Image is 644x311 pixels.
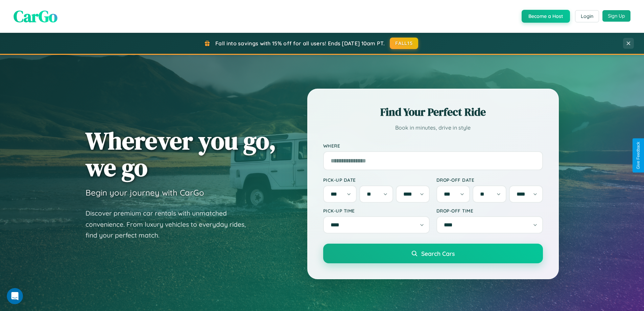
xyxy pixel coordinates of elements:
button: Search Cars [323,244,543,263]
label: Pick-up Time [323,208,430,214]
button: FALL15 [390,38,418,49]
p: Book in minutes, drive in style [323,123,543,133]
label: Drop-off Time [436,208,543,214]
label: Drop-off Date [436,177,543,183]
iframe: Intercom live chat [7,288,23,304]
button: Become a Host [522,10,570,23]
button: Login [575,10,599,22]
span: CarGo [14,5,57,27]
label: Where [323,143,543,149]
button: Sign Up [602,10,630,22]
h3: Begin your journey with CarGo [86,187,204,198]
span: Search Cars [421,250,455,257]
h1: Wherever you go, we go [86,127,276,181]
p: Discover premium car rentals with unmatched convenience. From luxury vehicles to everyday rides, ... [86,208,255,241]
h2: Find Your Perfect Ride [323,105,543,119]
label: Pick-up Date [323,177,430,183]
span: Fall into savings with 15% off for all users! Ends [DATE] 10am PT. [215,40,385,47]
div: Give Feedback [636,142,641,169]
